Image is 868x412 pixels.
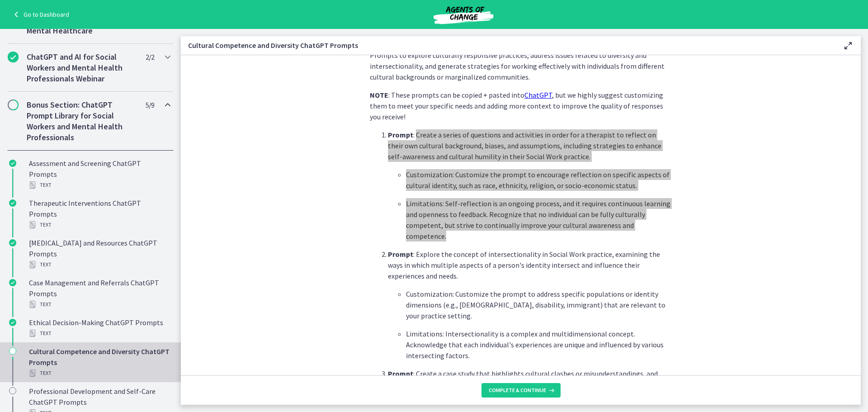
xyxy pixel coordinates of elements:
[481,383,561,398] button: Complete & continue
[29,259,170,270] div: Text
[524,90,552,99] a: ChatGPT
[8,52,19,62] i: Completed
[370,90,672,122] p: : These prompts can be copied + pasted into , but we highly suggest customizing them to meet your...
[489,387,546,394] span: Complete & continue
[9,279,16,286] i: Completed
[370,50,672,82] p: Prompts to explore culturally responsive practices, address issues related to diversity and inter...
[388,250,413,259] strong: Prompt
[388,369,413,378] strong: Prompt
[388,130,413,139] strong: Prompt
[409,4,518,25] img: Agents of Change
[388,368,672,401] p: : Create a case study that highlights cultural clashes or misunderstandings, and develop strategi...
[406,169,672,191] p: Customization: Customize the prompt to encourage reflection on specific aspects of cultural ident...
[406,289,672,321] p: Customization: Customize the prompt to address specific populations or identity dimensions (e.g.,...
[29,277,170,310] div: Case Management and Referrals ChatGPT Prompts
[9,160,16,167] i: Completed
[29,198,170,230] div: Therapeutic Interventions ChatGPT Prompts
[29,237,170,270] div: [MEDICAL_DATA] and Resources ChatGPT Prompts
[29,328,170,339] div: Text
[9,239,16,246] i: Completed
[146,52,154,62] span: 2 / 2
[29,180,170,190] div: Text
[406,198,672,242] p: Limitations: Self-reflection is an ongoing process, and it requires continuous learning and openn...
[9,199,16,207] i: Completed
[29,346,170,379] div: Cultural Competence and Diversity ChatGPT Prompts
[29,299,170,310] div: Text
[406,328,672,361] p: Limitations: Intersectionality is a complex and multidimensional concept. Acknowledge that each i...
[27,99,137,143] h2: Bonus Section: ChatGPT Prompt Library for Social Workers and Mental Health Professionals
[388,249,672,281] p: : Explore the concept of intersectionality in Social Work practice, examining the ways in which m...
[388,129,672,162] p: : Create a series of questions and activities in order for a therapist to reflect on their own cu...
[9,319,16,326] i: Completed
[29,368,170,379] div: Text
[29,158,170,190] div: Assessment and Screening ChatGPT Prompts
[11,9,69,20] a: Go to Dashboard
[29,317,170,339] div: Ethical Decision-Making ChatGPT Prompts
[146,99,154,110] span: 5 / 9
[188,40,828,51] h3: Cultural Competence and Diversity ChatGPT Prompts
[370,90,388,99] strong: NOTE
[29,219,170,230] div: Text
[27,52,137,84] h2: ChatGPT and AI for Social Workers and Mental Health Professionals Webinar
